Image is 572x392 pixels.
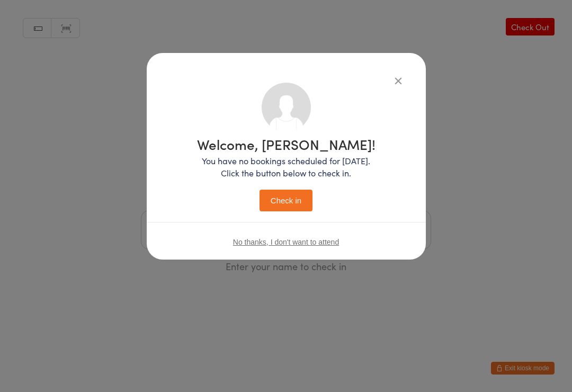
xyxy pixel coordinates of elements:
h1: Welcome, [PERSON_NAME]! [197,137,376,151]
button: No thanks, I don't want to attend [233,238,339,246]
p: You have no bookings scheduled for [DATE]. Click the button below to check in. [197,155,376,179]
img: no_photo.png [262,83,311,132]
button: Check in [260,190,312,211]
